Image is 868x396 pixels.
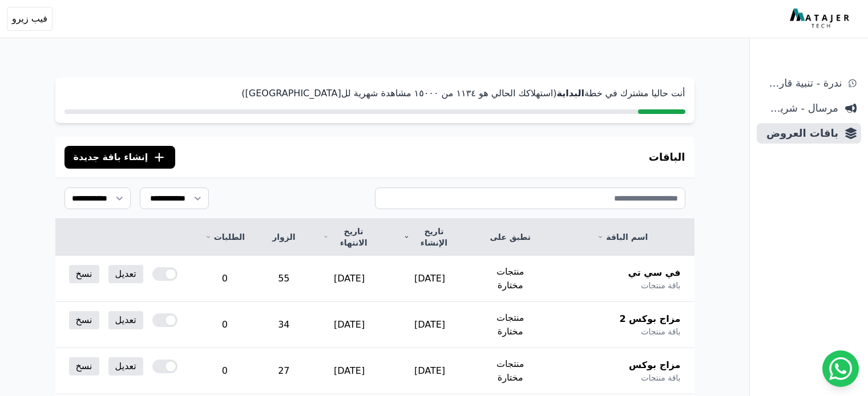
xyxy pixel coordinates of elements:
[790,9,852,29] img: MatajerTech Logo
[69,265,99,283] a: نسخ
[556,88,584,99] strong: البداية
[309,348,390,394] td: [DATE]
[641,372,680,383] span: باقة منتجات
[619,312,680,326] span: مزاج بوكس 2
[259,348,309,394] td: 27
[470,302,551,348] td: منتجات مختارة
[259,256,309,302] td: 55
[470,219,551,256] th: تطبق على
[108,311,143,329] a: تعديل
[641,326,680,337] span: باقة منتجات
[309,302,390,348] td: [DATE]
[323,226,376,248] a: تاريخ الانتهاء
[69,357,99,375] a: نسخ
[108,265,143,283] a: تعديل
[470,256,551,302] td: منتجات مختارة
[108,357,143,375] a: تعديل
[629,358,680,372] span: مزاج بوكس
[390,302,470,348] td: [DATE]
[470,348,551,394] td: منتجات مختارة
[191,302,259,348] td: 0
[64,146,176,169] button: إنشاء باقة جديدة
[64,87,685,100] p: أنت حاليا مشترك في خطة (استهلاكك الحالي هو ١١۳٤ من ١٥۰۰۰ مشاهدة شهرية لل[GEOGRAPHIC_DATA])
[649,149,685,165] h3: الباقات
[390,348,470,394] td: [DATE]
[390,256,470,302] td: [DATE]
[761,100,838,116] span: مرسال - شريط دعاية
[641,280,680,291] span: باقة منتجات
[259,302,309,348] td: 34
[628,266,681,280] span: في سي تي
[74,150,148,164] span: إنشاء باقة جديدة
[191,256,259,302] td: 0
[761,125,838,141] span: باقات العروض
[205,231,245,243] a: الطلبات
[309,256,390,302] td: [DATE]
[69,311,99,329] a: نسخ
[259,219,309,256] th: الزوار
[564,231,680,243] a: اسم الباقة
[403,226,457,248] a: تاريخ الإنشاء
[12,12,47,26] span: فيب زيرو
[191,348,259,394] td: 0
[761,75,842,91] span: ندرة - تنبية قارب علي النفاذ
[7,7,53,31] button: فيب زيرو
